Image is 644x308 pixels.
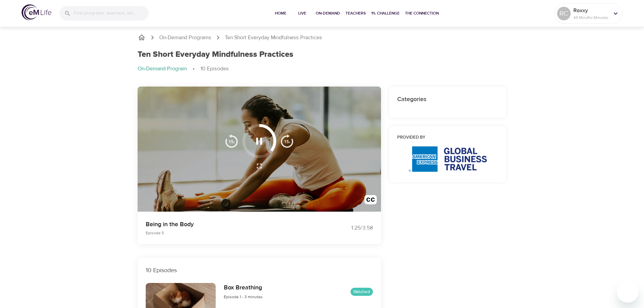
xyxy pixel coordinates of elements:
span: 1% Challenge [371,10,400,17]
h1: Ten Short Everyday Mindfulness Practices [138,50,293,60]
p: Ten Short Everyday Mindfulness Practices [225,34,322,42]
input: Find programs, teachers, etc... [74,6,149,21]
nav: breadcrumb [138,65,507,73]
div: 1:25 / 3:58 [322,224,373,232]
p: On-Demand Program [138,65,187,73]
div: RC [557,7,571,20]
p: Episode 5 [146,230,314,236]
p: Being in the Body [146,220,314,229]
h6: Categories [397,95,499,104]
img: logo [22,4,51,20]
span: Episode 1 - 3 minutes [224,294,263,300]
p: 10 Episodes [200,65,229,73]
span: Home [272,10,289,17]
span: The Connection [405,10,439,17]
nav: breadcrumb [138,33,507,42]
iframe: Button to launch messaging window [617,281,639,303]
img: 15s_next.svg [280,134,294,148]
button: Transcript/Closed Captions (c) [360,191,381,212]
img: open_caption.svg [364,195,377,208]
h6: Provided by [397,134,499,141]
span: Live [294,10,310,17]
span: Teachers [345,10,366,17]
span: Watched [351,289,373,295]
span: On-Demand [316,10,340,17]
a: On-Demand Programs [159,34,211,42]
p: Roxxy [573,6,609,15]
h6: Box Breathing [224,283,263,293]
p: 49 Mindful Minutes [573,15,609,21]
p: 10 Episodes [146,266,373,275]
img: 15s_prev.svg [225,134,238,148]
img: AmEx%20GBT%20logo.png [409,146,487,172]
